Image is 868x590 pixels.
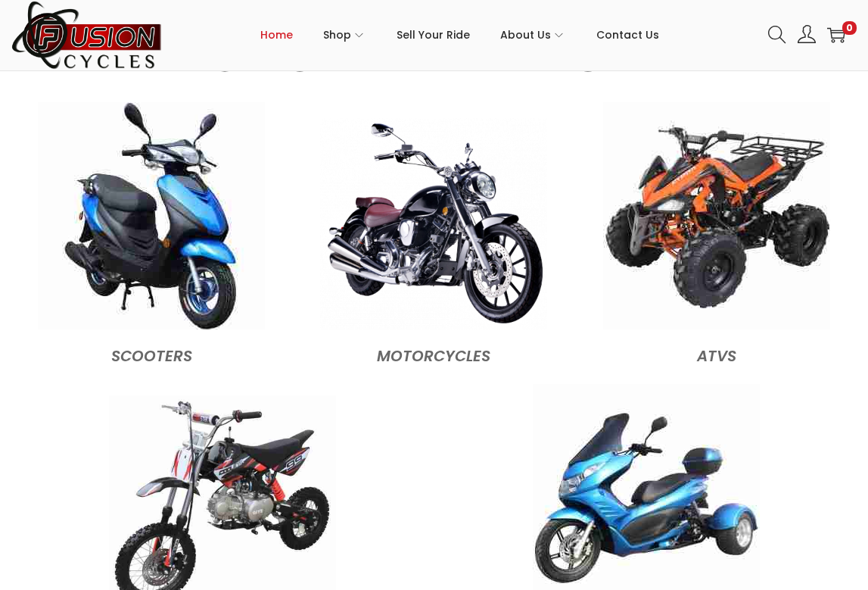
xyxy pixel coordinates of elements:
[260,16,293,54] span: Home
[583,336,850,369] figcaption: ATVs
[260,1,293,69] a: Home
[500,16,551,54] span: About Us
[596,16,659,54] span: Contact Us
[827,26,845,44] a: 0
[596,1,659,69] a: Contact Us
[397,1,470,69] a: Sell Your Ride
[323,16,351,54] span: Shop
[500,1,566,69] a: About Us
[163,1,757,69] nav: Primary navigation
[18,336,285,369] figcaption: Scooters
[397,16,470,54] span: Sell Your Ride
[11,27,858,80] h3: Shop By Vehicle
[300,336,568,369] figcaption: MOTORCYCLES
[323,1,366,69] a: Shop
